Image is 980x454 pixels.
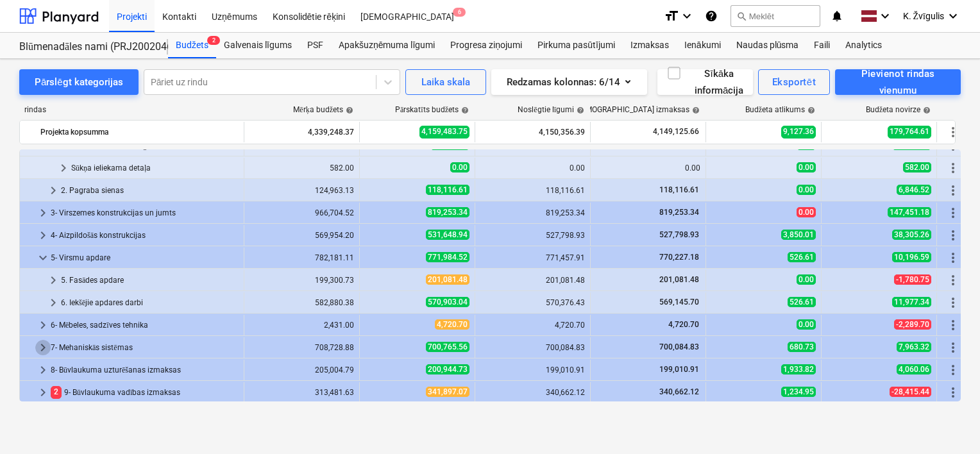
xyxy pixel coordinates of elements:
div: 2,431.00 [249,321,354,330]
span: keyboard_arrow_right [46,295,61,310]
span: 582.00 [903,162,931,172]
div: rindas [19,105,244,115]
span: 38,305.26 [892,230,931,240]
span: 0.00 [797,274,816,285]
div: Projekta kopsumma [40,122,239,142]
span: 179,764.61 [888,126,931,138]
i: keyboard_arrow_down [945,8,961,24]
span: -28,415.44 [890,387,931,397]
span: keyboard_arrow_right [46,183,61,198]
div: 7- Mehaniskās sistēmas [51,337,239,358]
span: 700,765.56 [426,342,469,352]
div: 782,181.11 [249,253,354,262]
div: [DEMOGRAPHIC_DATA] izmaksas [574,105,700,115]
span: help [343,106,353,114]
span: 531,648.94 [426,230,469,240]
div: Budžeta novirze [866,105,931,115]
div: 0.00 [480,164,585,172]
a: Pirkuma pasūtījumi [530,33,623,58]
div: Pievienot rindas vienumu [849,65,947,99]
i: keyboard_arrow_down [679,8,695,24]
span: help [459,106,469,114]
span: keyboard_arrow_right [35,340,51,355]
div: 3- Virszemes konstrukcijas un jumts [51,203,239,223]
div: 582.00 [249,164,354,172]
span: 0.00 [797,207,816,217]
span: keyboard_arrow_right [46,273,61,288]
span: 0.00 [450,162,469,172]
div: 771,457.91 [480,253,585,262]
span: help [574,106,584,114]
div: Redzamas kolonnas : 6/14 [507,74,632,90]
span: Vairāk darbību [945,385,961,400]
div: 5. Fasādes apdare [61,270,239,290]
i: format_size [664,8,679,24]
span: 4,149,125.66 [652,126,700,137]
span: 147,451.18 [888,207,931,217]
span: keyboard_arrow_right [35,205,51,221]
div: 199,010.91 [480,366,585,374]
span: Vairāk darbību [945,362,961,378]
div: 708,728.88 [249,343,354,352]
div: Pārskatīts budžets [395,105,469,115]
div: 6. Iekšējie apdares darbi [61,292,239,313]
span: 526.61 [788,297,816,307]
a: Ienākumi [677,33,729,58]
span: 0.00 [797,185,816,195]
a: Progresa ziņojumi [443,33,530,58]
span: 770,227.18 [658,253,700,262]
button: Sīkāka informācija [657,69,753,95]
a: Apakšuzņēmuma līgumi [331,33,443,58]
span: Vairāk darbību [945,228,961,243]
span: Vairāk darbību [945,250,961,265]
div: 201,081.48 [480,276,585,285]
span: 0.00 [797,162,816,172]
a: PSF [300,33,331,58]
span: 4,060.06 [897,364,931,374]
a: Naudas plūsma [729,33,807,58]
button: Pārslēgt kategorijas [19,69,139,95]
span: Vairāk darbību [945,340,961,355]
div: Budžeta atlikums [745,105,815,115]
div: 582,880.38 [249,298,354,307]
span: 201,081.48 [658,275,700,284]
span: 7,963.32 [897,342,931,352]
span: Vairāk darbību [945,205,961,221]
iframe: Chat Widget [916,392,980,454]
span: help [805,106,815,114]
span: 771,984.52 [426,252,469,262]
span: 200,944.73 [426,364,469,374]
button: Laika skala [405,69,486,95]
i: keyboard_arrow_down [877,8,893,24]
span: Vairāk darbību [945,317,961,333]
a: Faili [806,33,838,58]
span: 570,903.04 [426,297,469,307]
span: -1,780.75 [894,274,931,285]
span: 0.00 [797,319,816,330]
div: 313,481.63 [249,388,354,397]
button: Pievienot rindas vienumu [835,69,961,95]
span: 199,010.91 [658,365,700,374]
span: 2 [51,386,62,398]
span: keyboard_arrow_right [35,228,51,243]
span: keyboard_arrow_right [56,160,71,176]
div: 966,704.52 [249,208,354,217]
div: 199,300.73 [249,276,354,285]
span: Vairāk darbību [945,183,961,198]
div: 4,339,248.37 [249,122,354,142]
span: keyboard_arrow_right [35,385,51,400]
span: keyboard_arrow_right [35,362,51,378]
div: 4- Aizpildošās konstrukcijas [51,225,239,246]
span: Vairāk darbību [945,295,961,310]
div: 9- Būvlaukuma vadības izmaksas [51,382,239,403]
span: 819,253.34 [658,208,700,217]
i: Zināšanu pamats [705,8,718,24]
span: 11,977.34 [892,297,931,307]
span: 341,897.07 [426,387,469,397]
span: 201,081.48 [426,274,469,285]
